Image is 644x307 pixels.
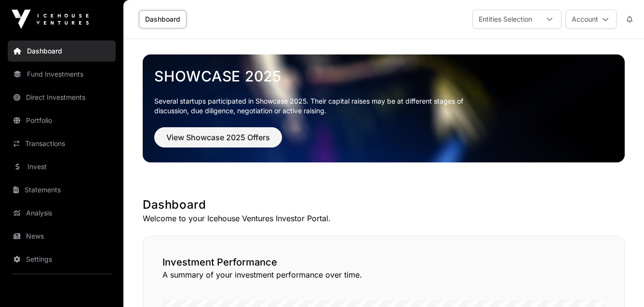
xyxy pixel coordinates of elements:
a: Dashboard [8,40,116,62]
a: Dashboard [139,10,187,28]
a: Invest [8,156,116,177]
a: News [8,226,116,247]
h2: Investment Performance [162,255,605,269]
span: View Showcase 2025 Offers [166,132,270,143]
button: View Showcase 2025 Offers [154,127,282,147]
h1: Dashboard [143,197,625,213]
a: Fund Investments [8,64,116,85]
a: Analysis [8,202,116,224]
div: Entities Selection [473,10,538,28]
img: Showcase 2025 [143,54,625,162]
a: Portfolio [8,110,116,131]
a: Direct Investments [8,87,116,108]
a: Settings [8,249,116,270]
p: A summary of your investment performance over time. [162,269,605,280]
p: Several startups participated in Showcase 2025. Their capital raises may be at different stages o... [154,96,478,116]
a: Showcase 2025 [154,67,613,85]
a: View Showcase 2025 Offers [154,137,282,147]
p: Welcome to your Icehouse Ventures Investor Portal. [143,213,625,224]
a: Transactions [8,133,116,154]
img: Icehouse Ventures Logo [12,10,89,29]
iframe: Chat Widget [596,261,644,307]
a: Statements [8,179,116,200]
button: Account [565,10,617,29]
